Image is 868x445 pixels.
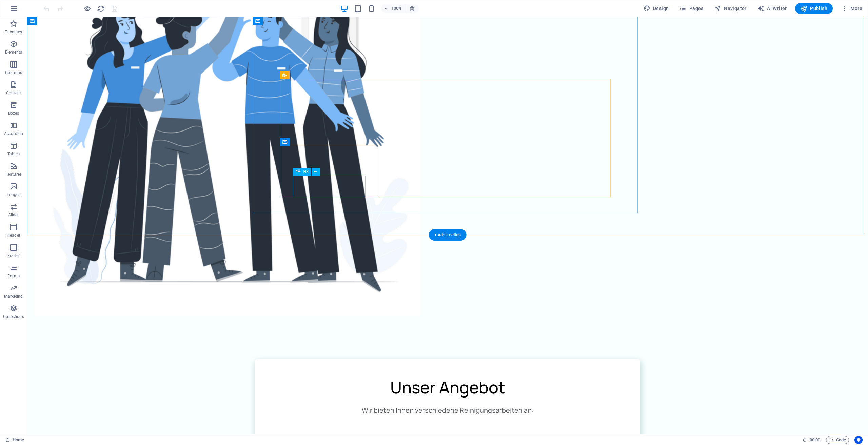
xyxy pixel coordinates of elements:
[677,3,706,14] button: Pages
[7,151,20,157] p: Tables
[97,5,105,13] i: Reload page
[679,5,703,12] span: Pages
[4,131,23,136] p: Accordion
[7,192,21,197] p: Images
[810,436,820,444] span: 00 00
[7,253,20,258] p: Footer
[838,3,865,14] button: More
[5,436,24,444] a: Click to cancel selection. Double-click to open Pages
[814,437,815,442] span: :
[641,3,672,14] div: Design (Ctrl+Alt+Y)
[712,3,749,14] button: Navigator
[5,171,22,177] p: Features
[757,5,787,12] span: AI Writer
[8,110,19,116] p: Boxes
[97,4,105,13] button: reload
[803,436,821,444] h6: Session time
[409,5,415,12] i: On resize automatically adjust zoom level to fit chosen device.
[391,4,402,13] h6: 100%
[755,3,790,14] button: AI Writer
[801,5,827,12] span: Publish
[641,3,672,14] button: Design
[83,4,91,13] button: Click here to leave preview mode and continue editing
[714,5,747,12] span: Navigator
[7,273,20,279] p: Forms
[303,170,308,174] span: H3
[854,436,863,444] button: Usercentrics
[829,436,846,444] span: Code
[381,4,405,13] button: 100%
[841,5,862,12] span: More
[8,212,19,218] p: Slider
[826,436,849,444] button: Code
[644,5,669,12] span: Design
[5,29,22,35] p: Favorites
[5,49,22,55] p: Elements
[6,90,21,96] p: Content
[795,3,833,14] button: Publish
[5,70,22,75] p: Columns
[3,314,24,319] p: Collections
[4,294,23,299] p: Marketing
[7,232,20,238] p: Header
[429,229,467,241] div: + Add section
